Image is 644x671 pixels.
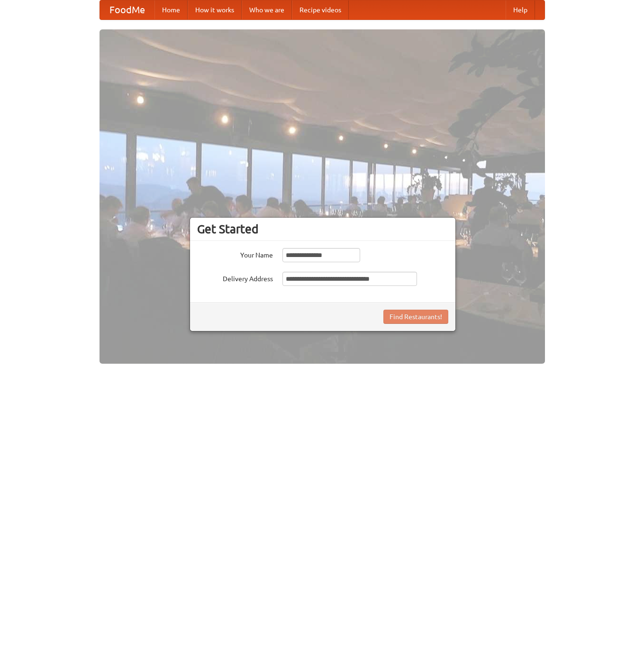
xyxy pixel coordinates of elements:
[197,272,273,284] label: Delivery Address
[292,0,349,19] a: Recipe videos
[383,310,448,324] button: Find Restaurants!
[506,0,535,19] a: Help
[242,0,292,19] a: Who we are
[197,248,273,260] label: Your Name
[188,0,242,19] a: How it works
[100,0,154,19] a: FoodMe
[154,0,188,19] a: Home
[197,222,448,236] h3: Get Started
